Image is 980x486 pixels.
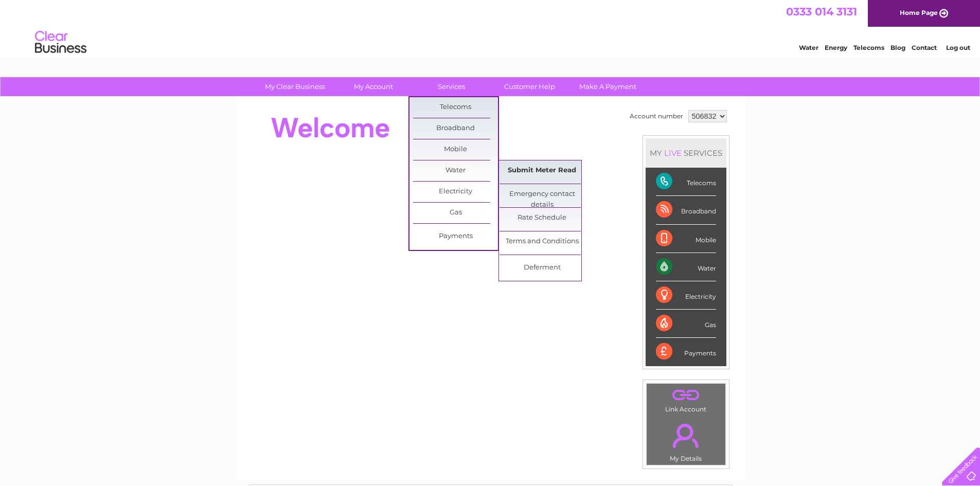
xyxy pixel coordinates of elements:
[646,383,726,416] td: Link Account
[656,338,716,366] div: Payments
[656,253,716,281] div: Water
[413,139,498,160] a: Mobile
[409,77,494,96] a: Services
[646,415,726,465] td: My Details
[646,138,726,168] div: MY SERVICES
[656,281,716,310] div: Electricity
[413,118,498,139] a: Broadband
[413,226,498,247] a: Payments
[656,168,716,196] div: Telecoms
[799,44,818,51] a: Water
[890,44,905,51] a: Blog
[656,310,716,338] div: Gas
[946,44,970,51] a: Log out
[34,27,87,58] img: logo.png
[500,184,584,205] a: Emergency contact details
[649,386,723,404] a: .
[413,160,498,181] a: Water
[413,97,498,118] a: Telecoms
[565,77,650,96] a: Make A Payment
[253,77,337,96] a: My Clear Business
[649,418,723,454] a: .
[331,77,416,96] a: My Account
[912,44,937,51] a: Contact
[627,107,686,125] td: Account number
[662,148,684,158] div: LIVE
[656,225,716,253] div: Mobile
[786,5,857,18] a: 0333 014 3131
[413,203,498,223] a: Gas
[853,44,884,51] a: Telecoms
[500,208,584,228] a: Rate Schedule
[656,196,716,224] div: Broadband
[487,77,572,96] a: Customer Help
[413,182,498,202] a: Electricity
[500,258,584,278] a: Deferment
[825,44,847,51] a: Energy
[247,6,734,50] div: Clear Business is a trading name of Verastar Limited (registered in [GEOGRAPHIC_DATA] No. 3667643...
[500,231,584,252] a: Terms and Conditions
[500,160,584,181] a: Submit Meter Read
